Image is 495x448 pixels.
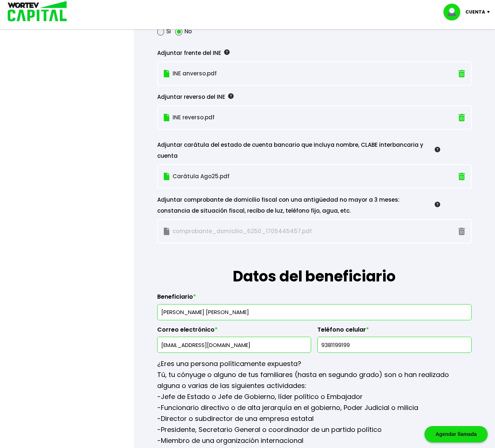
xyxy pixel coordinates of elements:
[157,358,472,369] p: ¿Eres una persona políticamente expuesta?
[164,226,343,237] p: comprobante_domicilio_6250_1705445457.pdf
[157,391,472,446] p: -Jefe de Estado o Jefe de Gobierno, líder político o Embajador -Funcionario directivo o de alta j...
[458,228,465,235] img: gray-trash.dd83e1a4.svg
[164,70,170,78] img: file.874bbc9e.svg
[157,48,440,59] div: Adjuntar frente del INE
[317,326,472,337] label: Teléfono celular
[458,70,465,78] img: trash.f49e7519.svg
[164,112,417,123] p: INE reverso.pdf
[458,173,465,180] img: trash.f49e7519.svg
[157,326,311,337] label: Correo electrónico
[157,243,472,287] h1: Datos del beneficiario
[485,11,495,13] img: icon-down
[465,7,485,18] p: Cuenta
[224,49,230,55] img: gfR76cHglkPwleuBLjWdxeZVvX9Wp6JBDmjRYY8JYDQn16A2ICN00zLTgIroGa6qie5tIuWH7V3AapTKqzv+oMZsGfMUqL5JM...
[458,114,465,122] img: trash.f49e7519.svg
[157,194,440,216] div: Adjuntar comprobante de domicilio fiscal con una antigüedad no mayor a 3 meses: constancia de sit...
[164,228,170,235] img: gray-file.d3045238.svg
[157,139,440,161] div: Adjuntar carátula del estado de cuenta bancario que incluya nombre, CLABE interbancaria y cuenta
[166,27,171,36] label: Si
[321,337,468,352] input: 10 dígitos
[164,114,170,122] img: file.874bbc9e.svg
[443,4,465,20] img: profile-image
[424,426,488,443] div: Agendar llamada
[164,68,417,79] p: INE anverso.pdf
[435,147,440,152] img: gfR76cHglkPwleuBLjWdxeZVvX9Wp6JBDmjRYY8JYDQn16A2ICN00zLTgIroGa6qie5tIuWH7V3AapTKqzv+oMZsGfMUqL5JM...
[164,173,170,180] img: file.874bbc9e.svg
[157,293,472,304] label: Beneficiario
[228,93,234,99] img: gfR76cHglkPwleuBLjWdxeZVvX9Wp6JBDmjRYY8JYDQn16A2ICN00zLTgIroGa6qie5tIuWH7V3AapTKqzv+oMZsGfMUqL5JM...
[157,92,440,102] div: Adjuntar reverso del INE
[157,369,472,391] p: Tú, tu cónyuge o alguno de tus familiares (hasta en segundo grado) son o han realizado alguna o v...
[164,171,417,182] p: Carátula Ago25.pdf
[184,27,192,36] label: No
[435,202,440,207] img: gfR76cHglkPwleuBLjWdxeZVvX9Wp6JBDmjRYY8JYDQn16A2ICN00zLTgIroGa6qie5tIuWH7V3AapTKqzv+oMZsGfMUqL5JM...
